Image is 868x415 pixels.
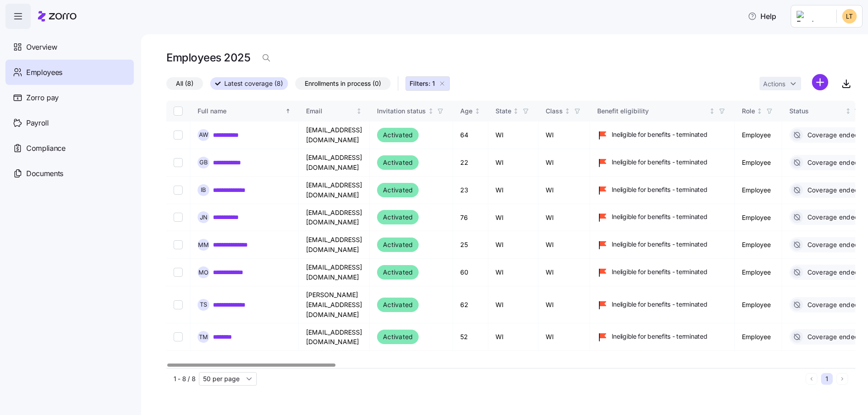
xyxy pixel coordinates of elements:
span: Activated [383,331,413,342]
img: Employer logo [797,11,829,22]
div: Not sorted [845,108,851,114]
span: Filters: 1 [410,79,435,88]
span: Payroll [26,117,49,129]
td: Employee [735,231,782,259]
span: G B [199,159,208,165]
span: Latest coverage (8) [224,78,283,89]
td: 23 [453,177,488,204]
td: [PERSON_NAME][EMAIL_ADDRESS][DOMAIN_NAME] [299,286,370,323]
span: Activated [383,299,413,310]
td: Employee [735,323,782,351]
a: Compliance [5,135,134,161]
span: Activated [383,130,413,140]
a: Employees [5,60,134,85]
td: 62 [453,286,488,323]
td: WI [488,286,538,323]
span: All (8) [176,78,193,89]
div: Status [789,106,844,116]
input: Select record 7 [174,300,183,309]
a: Documents [5,161,134,186]
span: Ineligible for benefits - terminated [612,240,708,249]
td: [EMAIL_ADDRESS][DOMAIN_NAME] [299,204,370,231]
img: cf3adee9446d29e3d146d5098cdc2e37 [842,9,857,23]
th: Invitation statusNot sorted [370,101,453,121]
input: Select record 2 [174,158,183,167]
td: Employee [735,259,782,286]
div: State [495,106,511,116]
span: 1 - 8 / 8 [174,374,195,383]
td: WI [538,204,590,231]
div: Not sorted [356,108,362,114]
td: WI [538,323,590,351]
span: Coverage ended [805,332,859,341]
div: Not sorted [564,108,571,114]
div: Role [742,106,755,116]
span: Ineligible for benefits - terminated [612,300,708,309]
td: WI [488,177,538,204]
span: Coverage ended [805,268,859,277]
td: Employee [735,204,782,231]
td: 64 [453,121,488,149]
span: Coverage ended [805,186,859,195]
button: 1 [821,373,833,385]
span: Zorro pay [26,92,59,103]
input: Select record 8 [174,332,183,341]
button: Help [741,7,783,25]
div: Not sorted [428,108,434,114]
th: Full nameSorted ascending [190,101,299,121]
td: WI [488,149,538,177]
td: 25 [453,231,488,259]
input: Select record 4 [174,213,183,222]
span: T S [200,302,207,308]
td: [EMAIL_ADDRESS][DOMAIN_NAME] [299,323,370,351]
div: Invitation status [377,106,426,116]
div: Not sorted [709,108,715,114]
span: T M [199,334,208,340]
span: Enrollments in process (0) [305,78,381,89]
span: Actions [763,81,785,87]
td: 52 [453,323,488,351]
input: Select record 3 [174,186,183,195]
td: 60 [453,259,488,286]
a: Zorro pay [5,85,134,110]
div: Not sorted [756,108,763,114]
td: WI [538,121,590,149]
th: EmailNot sorted [299,101,370,121]
div: Age [460,106,472,116]
span: Coverage ended [805,300,859,309]
span: Activated [383,212,413,223]
div: Not sorted [474,108,481,114]
div: Full name [198,106,283,116]
span: A W [199,132,208,138]
td: WI [538,286,590,323]
td: Employee [735,286,782,323]
span: M M [198,242,209,248]
input: Select record 1 [174,131,183,140]
span: Ineligible for benefits - terminated [612,130,708,139]
span: Compliance [26,143,66,154]
td: Employee [735,121,782,149]
span: Activated [383,267,413,278]
td: [EMAIL_ADDRESS][DOMAIN_NAME] [299,149,370,177]
th: Benefit eligibilityNot sorted [590,101,735,121]
span: Ineligible for benefits - terminated [612,212,708,221]
button: Actions [759,77,801,90]
td: WI [488,259,538,286]
td: WI [538,231,590,259]
a: Payroll [5,110,134,135]
span: Coverage ended [805,158,859,167]
span: Overview [26,42,57,53]
td: [EMAIL_ADDRESS][DOMAIN_NAME] [299,177,370,204]
h1: Employees 2025 [166,51,250,65]
div: Benefit eligibility [597,106,708,116]
button: Previous page [806,373,817,385]
td: WI [488,323,538,351]
td: [EMAIL_ADDRESS][DOMAIN_NAME] [299,259,370,286]
td: WI [488,231,538,259]
td: 76 [453,204,488,231]
div: Sorted ascending [285,108,291,114]
input: Select record 6 [174,268,183,277]
td: Employee [735,149,782,177]
th: AgeNot sorted [453,101,488,121]
th: RoleNot sorted [735,101,782,121]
